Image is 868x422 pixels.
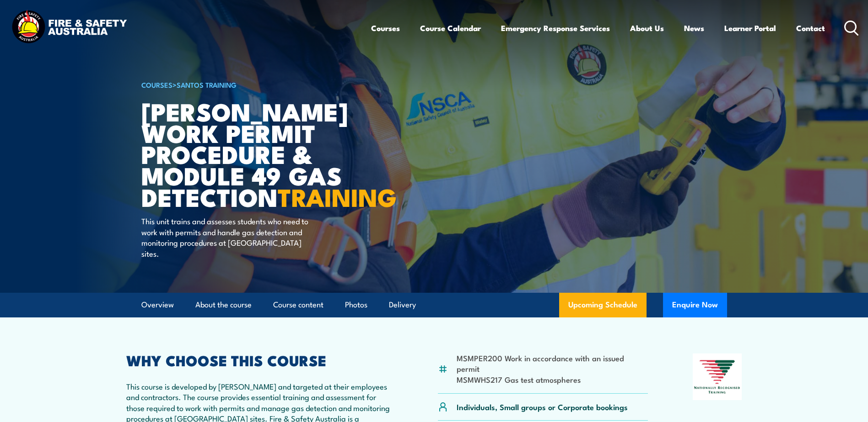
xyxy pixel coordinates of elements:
a: Emergency Response Services [501,16,610,40]
p: Individuals, Small groups or Corporate bookings [457,401,628,412]
strong: TRAINING [278,177,397,215]
h1: [PERSON_NAME] Work Permit Procedure & Module 49 Gas Detection [141,100,367,207]
a: Course Calendar [420,16,481,40]
a: Courses [371,16,400,40]
a: COURSES [141,79,173,90]
h2: WHY CHOOSE THIS COURSE [126,353,394,366]
button: Enquire Now [663,293,727,317]
a: Upcoming Schedule [559,293,647,317]
a: Photos [345,293,367,317]
li: MSMPER200 Work in accordance with an issued permit [457,353,648,374]
a: Santos Training [177,79,237,90]
p: This unit trains and assesses students who need to work with permits and handle gas detection and... [141,216,308,258]
a: Contact [796,16,825,40]
a: Learner Portal [724,16,776,40]
a: Course content [273,293,323,317]
a: About the course [195,293,252,317]
a: About Us [630,16,664,40]
a: Overview [141,293,174,317]
img: Nationally Recognised Training logo. [693,353,742,400]
h6: > [141,79,367,90]
a: News [684,16,704,40]
li: MSMWHS217 Gas test atmospheres [457,374,648,385]
a: Delivery [389,293,416,317]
